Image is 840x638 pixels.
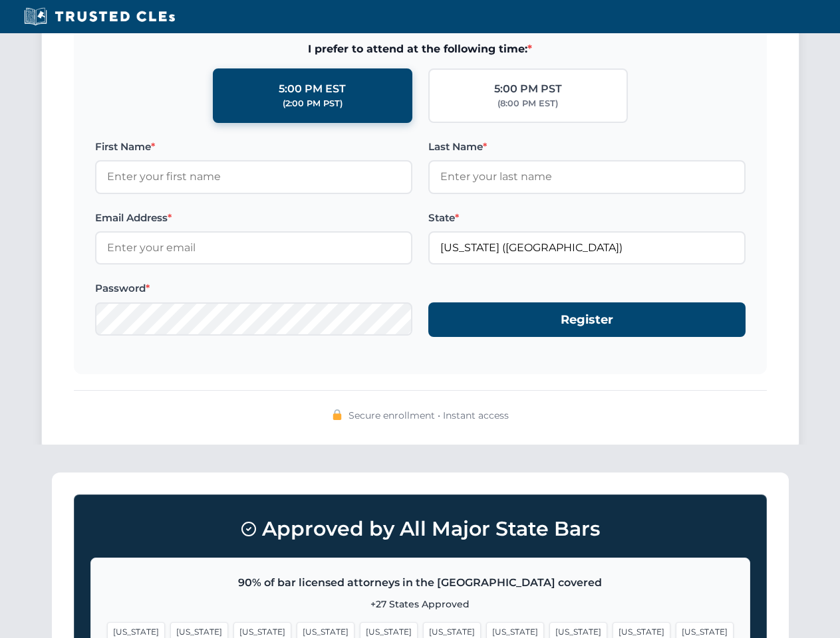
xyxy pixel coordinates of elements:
[349,408,509,423] span: Secure enrollment • Instant access
[494,80,562,98] div: 5:00 PM PST
[20,7,179,27] img: Trusted CLEs
[283,97,343,110] div: (2:00 PM PST)
[497,97,558,110] div: (8:00 PM EST)
[90,511,750,547] h3: Approved by All Major State Bars
[107,597,734,611] p: +27 States Approved
[428,231,746,265] input: Arizona (AZ)
[428,160,746,193] input: Enter your last name
[332,409,343,420] img: 🔒
[95,160,412,193] input: Enter your first name
[95,41,746,58] span: I prefer to attend at the following time:
[107,574,734,591] p: 90% of bar licensed attorneys in the [GEOGRAPHIC_DATA] covered
[95,139,412,155] label: First Name
[428,302,746,338] button: Register
[428,139,746,155] label: Last Name
[95,280,412,296] label: Password
[279,80,346,98] div: 5:00 PM EST
[95,231,412,265] input: Enter your email
[428,210,746,226] label: State
[95,210,412,226] label: Email Address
